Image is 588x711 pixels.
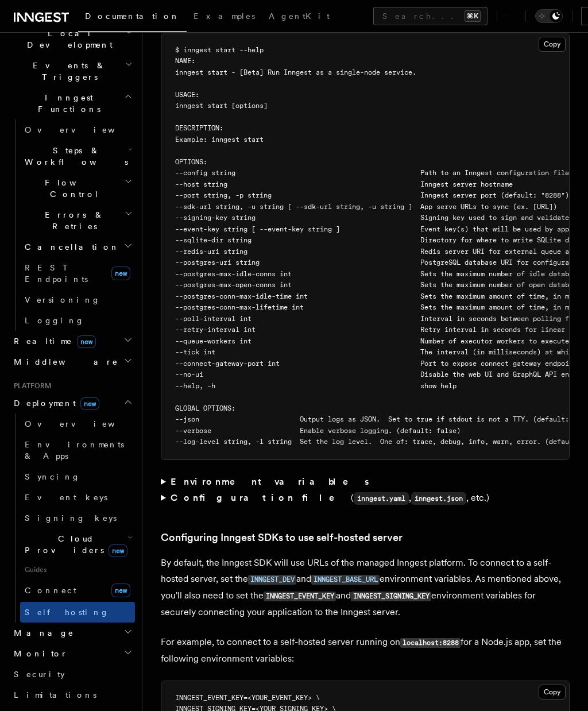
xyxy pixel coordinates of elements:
span: Event keys [25,493,107,502]
span: Middleware [9,356,118,368]
span: Logging [25,316,84,325]
code: INNGEST_EVENT_KEY [264,592,336,601]
span: Errors & Retries [20,209,125,232]
code: inngest.yaml [354,492,409,505]
div: Deploymentnew [9,414,135,623]
a: Examples [187,3,262,31]
button: Copy [539,37,566,52]
span: Self hosting [25,608,109,617]
span: Cloud Providers [20,533,127,556]
button: Realtimenew [9,331,135,351]
span: --config string Path to an Inngest configuration file [175,169,569,177]
a: Self hosting [20,602,135,623]
a: Event keys [20,487,135,508]
code: localhost:8288 [400,638,461,648]
span: Versioning [25,295,100,304]
button: Local Development [9,23,135,55]
span: Steps & Workflows [20,145,128,168]
a: Logging [20,310,135,331]
a: Overview [20,119,135,140]
span: Syncing [25,472,80,481]
summary: Environment variables [161,474,570,490]
span: NAME: [175,57,195,65]
span: GLOBAL OPTIONS: [175,404,235,412]
a: INNGEST_DEV [248,573,296,584]
span: --sdk-url string, -u string [ --sdk-url string, -u string ] App serve URLs to sync (ex. [URL]) [175,203,557,211]
code: INNGEST_DEV [248,575,296,585]
a: Environments & Apps [20,434,135,466]
button: Monitor [9,643,135,664]
span: Inngest Functions [9,92,124,115]
button: Flow Control [20,172,135,204]
a: AgentKit [262,3,336,31]
span: Documentation [85,11,180,21]
a: REST Endpointsnew [20,257,135,289]
div: Inngest Functions [9,119,135,331]
span: new [77,335,96,348]
span: --verbose Enable verbose logging. (default: false) [175,427,461,435]
span: Monitor [9,648,68,659]
span: DESCRIPTION: [175,124,223,132]
p: For example, to connect to a self-hosted server running on for a Node.js app, set the following e... [161,634,570,667]
span: AgentKit [269,11,330,21]
button: Cloud Providersnew [20,528,135,561]
button: Cancellation [20,237,135,257]
span: new [80,397,99,410]
a: Syncing [20,466,135,487]
a: Configuring Inngest SDKs to use self-hosted server [161,530,403,546]
span: new [111,266,130,280]
span: INNGEST_EVENT_KEY=<YOUR_EVENT_KEY> \ [175,694,320,702]
span: OPTIONS: [175,158,207,166]
span: Guides [20,561,135,579]
strong: Configuration file [171,492,351,503]
span: new [111,584,130,597]
a: INNGEST_BASE_URL [311,573,380,584]
summary: Configuration file(inngest.yaml,inngest.json, etc.) [161,490,570,507]
span: REST Endpoints [25,263,88,284]
a: Signing keys [20,508,135,528]
button: Errors & Retries [20,204,135,237]
a: Documentation [78,3,187,32]
a: Limitations [9,685,135,705]
button: Steps & Workflows [20,140,135,172]
span: Examples [194,11,255,21]
span: Platform [9,381,52,391]
span: Environments & Apps [25,440,124,461]
span: Deployment [9,397,99,409]
code: INNGEST_SIGNING_KEY [351,592,431,601]
button: Inngest Functions [9,87,135,119]
span: Signing keys [25,513,117,523]
span: $ inngest start --help [175,46,264,54]
code: INNGEST_BASE_URL [311,575,380,585]
button: Toggle dark mode [535,9,563,23]
span: Example: inngest start [175,136,264,144]
span: Connect [25,586,76,595]
button: Manage [9,623,135,643]
span: Local Development [9,28,125,51]
span: Overview [25,125,143,134]
span: USAGE: [175,91,199,99]
span: Overview [25,419,143,428]
strong: Environment variables [171,476,371,487]
span: --host string Inngest server hostname [175,180,513,188]
span: Cancellation [20,241,119,253]
button: Deploymentnew [9,393,135,414]
span: --help, -h show help [175,382,457,390]
kbd: ⌘K [465,10,481,22]
span: Events & Triggers [9,60,125,83]
span: inngest start - [Beta] Run Inngest as a single-node service. [175,68,416,76]
code: inngest.json [411,492,466,505]
p: By default, the Inngest SDK will use URLs of the managed Inngest platform. To connect to a self-h... [161,555,570,620]
a: Overview [20,414,135,434]
span: inngest start [options] [175,102,268,110]
button: Middleware [9,351,135,372]
button: Search...⌘K [373,7,488,25]
span: Manage [9,627,74,639]
span: --port string, -p string Inngest server port (default: "8288") [175,191,569,199]
span: Limitations [14,690,96,700]
a: Security [9,664,135,685]
a: Versioning [20,289,135,310]
a: Connectnew [20,579,135,602]
button: Events & Triggers [9,55,135,87]
span: new [109,544,127,557]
